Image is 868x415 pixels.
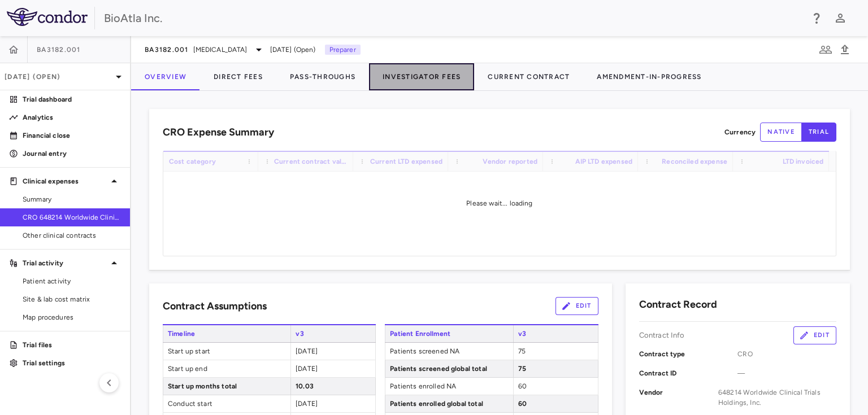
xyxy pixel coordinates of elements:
div: BioAtla Inc. [104,10,802,27]
span: [DATE] [296,347,318,355]
p: Contract type [639,349,738,359]
span: Patients screened NA [385,343,513,360]
button: Pass-Throughs [276,63,369,90]
span: [MEDICAL_DATA] [193,45,248,55]
span: Map procedures [23,312,121,322]
button: Edit [793,326,836,344]
p: Analytics [23,112,121,123]
span: 60 [518,400,527,408]
span: Summary [23,194,121,204]
p: Contract ID [639,368,738,378]
span: Patient activity [23,276,121,286]
span: Timeline [163,325,290,342]
span: [DATE] [296,365,318,373]
span: CRO [737,349,836,359]
p: Financial close [23,130,121,141]
span: Start up start [163,343,290,360]
button: native [760,123,802,142]
h6: CRO Expense Summary [163,125,274,140]
p: Clinical expenses [23,176,107,186]
p: Currency [724,127,756,137]
span: 75 [518,365,526,373]
h6: Contract Record [639,297,717,312]
p: Trial settings [23,358,121,368]
span: v3 [513,325,598,342]
span: BA3182.001 [145,45,189,54]
button: Overview [131,63,200,90]
button: Direct Fees [200,63,276,90]
span: Conduct start [163,395,290,412]
span: [DATE] (Open) [270,45,316,55]
p: [DATE] (Open) [5,72,112,82]
span: 648214 Worldwide Clinical Trials Holdings, Inc. [718,387,836,408]
span: CRO 648214 Worldwide Clinical Trials Holdings, Inc. [23,212,121,222]
span: Start up end [163,360,290,377]
p: Journal entry [23,148,121,159]
span: 60 [518,382,527,390]
span: Patients enrolled global total [385,395,513,412]
span: Patients enrolled NA [385,378,513,395]
span: Other clinical contracts [23,230,121,241]
span: Please wait... loading [466,199,532,207]
p: Vendor [639,387,718,408]
img: logo-full-BYUhSk78.svg [7,8,88,26]
span: Start up months total [163,378,290,395]
span: — [737,368,836,378]
p: Preparer [325,45,361,55]
button: Investigator Fees [369,63,474,90]
span: v3 [290,325,376,342]
p: Trial activity [23,258,107,268]
span: Site & lab cost matrix [23,294,121,304]
h6: Contract Assumptions [163,299,267,314]
span: Patient Enrollment [385,325,513,342]
button: trial [801,123,836,142]
p: Trial dashboard [23,94,121,104]
span: 10.03 [296,382,314,390]
p: Trial files [23,340,121,350]
button: Edit [555,297,598,315]
button: Current Contract [474,63,583,90]
span: 75 [518,347,526,355]
p: Contract Info [639,330,685,340]
span: BA3182.001 [37,45,81,54]
button: Amendment-In-Progress [583,63,715,90]
span: [DATE] [296,400,318,408]
span: Patients screened global total [385,360,513,377]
